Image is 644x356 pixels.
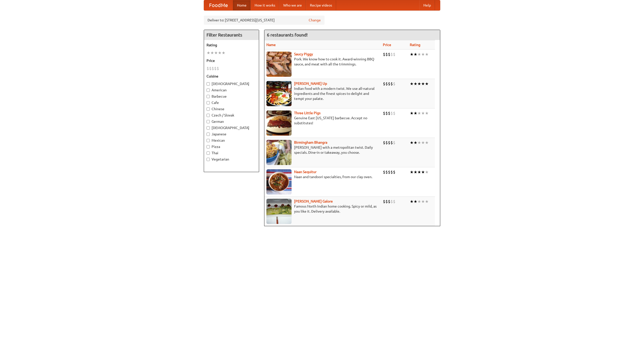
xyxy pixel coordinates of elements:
[417,81,421,87] li: ★
[383,81,385,87] li: $
[214,66,217,71] li: $
[383,43,391,47] a: Price
[421,52,425,57] li: ★
[207,158,210,161] input: Vegetarian
[393,52,395,57] li: $
[294,82,327,86] a: [PERSON_NAME] Up
[383,52,385,57] li: $
[421,169,425,175] li: ★
[251,0,279,10] a: How it works
[266,86,379,101] p: Indian food with a modern twist. We use all-natural ingredients and the finest spices to delight ...
[385,199,388,204] li: $
[417,52,421,57] li: ★
[388,199,390,204] li: $
[279,0,306,10] a: Who we are
[410,43,420,47] a: Rating
[207,125,256,130] label: [DEMOGRAPHIC_DATA]
[388,81,390,87] li: $
[390,169,393,175] li: $
[390,110,393,116] li: $
[294,140,327,144] b: Birmingham Bhangra
[207,107,210,111] input: Chinese
[383,169,385,175] li: $
[207,94,256,99] label: Barbecue
[207,151,210,155] input: Thai
[207,58,256,63] h5: Price
[390,81,393,87] li: $
[419,0,435,10] a: Help
[210,50,214,56] li: ★
[266,204,379,214] p: Famous North Indian home cooking. Spicy or mild, as you like it. Delivery available.
[385,110,388,116] li: $
[212,66,214,71] li: $
[388,110,390,116] li: $
[410,169,414,175] li: ★
[385,169,388,175] li: $
[393,81,395,87] li: $
[410,81,414,87] li: ★
[417,140,421,145] li: ★
[207,95,210,98] input: Barbecue
[207,74,256,79] h5: Cuisine
[410,110,414,116] li: ★
[388,52,390,57] li: $
[214,50,218,56] li: ★
[390,140,393,145] li: $
[425,81,429,87] li: ★
[414,52,417,57] li: ★
[414,169,417,175] li: ★
[294,52,313,56] a: Saucy Piggy
[207,43,256,48] h5: Rating
[309,18,321,23] a: Change
[383,140,385,145] li: $
[388,140,390,145] li: $
[421,110,425,116] li: ★
[207,101,210,104] input: Cafe
[266,140,292,165] img: bhangra.jpg
[388,169,390,175] li: $
[207,133,210,136] input: Japanese
[207,106,256,111] label: Chinese
[266,199,292,224] img: currygalore.jpg
[207,120,210,123] input: German
[421,199,425,204] li: ★
[294,170,316,174] b: Naan Sequitur
[393,110,395,116] li: $
[410,52,414,57] li: ★
[207,139,210,142] input: Mexican
[207,144,256,149] label: Pizza
[393,140,395,145] li: $
[207,145,210,148] input: Pizza
[414,110,417,116] li: ★
[410,140,414,145] li: ★
[425,52,429,57] li: ★
[421,81,425,87] li: ★
[204,0,233,10] a: FoodMe
[207,150,256,155] label: Thai
[207,132,256,137] label: Japanese
[383,110,385,116] li: $
[266,52,292,77] img: saucy.jpg
[294,199,333,203] a: [PERSON_NAME] Galore
[306,0,336,10] a: Recipe videos
[266,169,292,194] img: naansequitur.jpg
[207,100,256,105] label: Cafe
[425,110,429,116] li: ★
[222,50,225,56] li: ★
[410,199,414,204] li: ★
[266,81,292,106] img: curryup.jpg
[207,157,256,162] label: Vegetarian
[209,66,212,71] li: $
[207,89,210,92] input: American
[204,30,259,40] h4: Filter Restaurants
[294,111,320,115] a: Three Little Pigs
[207,114,210,117] input: Czech / Slovak
[204,16,325,25] div: Deliver to: [STREET_ADDRESS][US_STATE]
[425,169,429,175] li: ★
[385,140,388,145] li: $
[383,199,385,204] li: $
[393,199,395,204] li: $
